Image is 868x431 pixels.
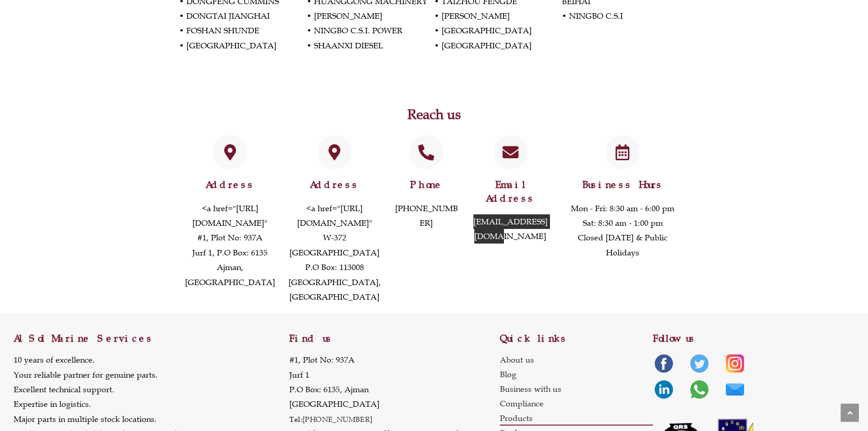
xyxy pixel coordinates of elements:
a: About us [500,353,653,367]
h2: Follow us [653,334,854,343]
a: Scroll to the top of the page [841,404,859,422]
span: Business Hours [582,179,663,191]
h2: Al Sol Marine Services [14,334,289,343]
a: Email Address [493,135,528,169]
a: Email Address [486,179,535,204]
span: Tel: [289,415,303,424]
a: Address [205,179,255,191]
h2: Reach us [179,108,689,121]
a: Address [318,135,352,169]
p: <a href="[URL][DOMAIN_NAME]" #1, Plot No: 937A Jurf 1, P.O Box: 6135 Ajman, [GEOGRAPHIC_DATA] [184,201,277,290]
a: Phone [410,179,443,191]
p: <a href="[URL][DOMAIN_NAME]" W-372 [GEOGRAPHIC_DATA] P.O Box: 113008 [GEOGRAPHIC_DATA], [GEOGRAPH... [286,201,384,305]
a: Phone [409,135,443,169]
a: [EMAIL_ADDRESS][DOMAIN_NAME] [473,217,548,241]
a: Products [500,411,653,426]
a: Business with us [500,382,653,396]
h2: Quick links [500,334,653,343]
p: Mon - Fri: 8:30 am - 6:00 pm Sat: 8:30 am - 1:00 pm Closed [DATE] & Public Holidays [561,201,684,260]
a: Address [213,135,247,169]
a: Compliance [500,396,653,411]
a: [PHONE_NUMBER] [395,203,458,228]
a: [PHONE_NUMBER] [303,415,373,424]
a: Address [310,179,359,191]
h2: Find us [289,334,499,343]
a: Blog [500,367,653,382]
